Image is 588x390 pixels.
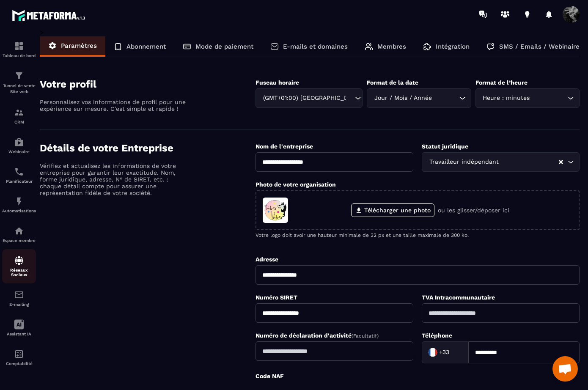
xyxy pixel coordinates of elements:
label: Adresse [256,256,278,263]
span: Heure : minutes [481,93,532,103]
div: Search for option [475,88,580,108]
img: social-network [14,255,24,266]
button: Clear Selected [559,159,563,165]
a: automationsautomationsEspace membre [2,220,36,249]
label: Statut juridique [422,143,468,150]
input: Search for option [434,93,457,103]
img: formation [14,41,24,51]
img: formation [14,107,24,118]
label: Numéro SIRET [256,294,297,301]
a: schedulerschedulerPlanificateur [2,160,36,190]
a: formationformationCRM [2,101,36,131]
span: (Facultatif) [352,333,379,339]
img: automations [14,137,24,147]
span: Travailleur indépendant [427,157,500,167]
p: Webinaire [2,149,36,154]
span: +33 [439,348,449,357]
p: Automatisations [2,209,36,213]
input: Search for option [500,157,558,167]
p: Personnalisez vos informations de profil pour une expérience sur mesure. C'est simple et rapide ! [40,99,188,112]
p: SMS / Emails / Webinaires [499,43,583,50]
p: Votre logo doit avoir une hauteur minimale de 32 px et une taille maximale de 300 ko. [256,232,580,238]
a: social-networksocial-networkRéseaux Sociaux [2,249,36,283]
a: automationsautomationsAutomatisations [2,190,36,220]
p: Paramètres [61,42,97,49]
img: automations [14,226,24,236]
img: formation [14,71,24,81]
h4: Votre profil [40,78,256,90]
a: Assistant IA [2,313,36,343]
label: Format de l’heure [475,79,528,86]
p: Tunnel de vente Site web [2,83,36,95]
label: Format de la date [367,79,418,86]
label: Télécharger une photo [351,203,434,217]
h4: Détails de votre Entreprise [40,142,256,154]
img: logo [12,8,88,23]
div: Search for option [422,152,580,172]
p: Abonnement [126,43,166,50]
div: Search for option [256,88,363,108]
input: Search for option [346,93,353,103]
div: Search for option [422,341,468,363]
div: Ouvrir le chat [552,356,578,382]
label: Photo de votre organisation [256,181,336,188]
p: Intégration [436,43,470,50]
label: Téléphone [422,332,452,339]
span: (GMT+01:00) [GEOGRAPHIC_DATA] [261,93,346,103]
img: automations [14,196,24,206]
p: Assistant IA [2,332,36,336]
p: Planificateur [2,179,36,184]
img: Country Flag [424,344,441,361]
p: Membres [377,43,406,50]
a: formationformationTableau de bord [2,35,36,64]
img: accountant [14,349,24,359]
p: Espace membre [2,238,36,243]
a: automationsautomationsWebinaire [2,131,36,160]
p: Vérifiez et actualisez les informations de votre entreprise pour garantir leur exactitude. Nom, f... [40,162,188,196]
p: E-mails et domaines [283,43,348,50]
p: Comptabilité [2,361,36,366]
label: Code NAF [256,373,284,379]
div: Search for option [367,88,471,108]
a: emailemailE-mailing [2,283,36,313]
p: Mode de paiement [195,43,253,50]
label: Numéro de déclaration d'activité [256,332,379,339]
input: Search for option [532,93,566,103]
p: Tableau de bord [2,53,36,58]
img: email [14,290,24,300]
a: formationformationTunnel de vente Site web [2,64,36,101]
label: Nom de l'entreprise [256,143,313,150]
label: Fuseau horaire [256,79,299,86]
input: Search for option [451,346,459,359]
span: Jour / Mois / Année [372,93,434,103]
a: accountantaccountantComptabilité [2,343,36,372]
img: scheduler [14,167,24,177]
p: CRM [2,120,36,124]
label: TVA Intracommunautaire [422,294,495,301]
p: E-mailing [2,302,36,307]
p: ou les glisser/déposer ici [438,207,509,214]
p: Réseaux Sociaux [2,268,36,277]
